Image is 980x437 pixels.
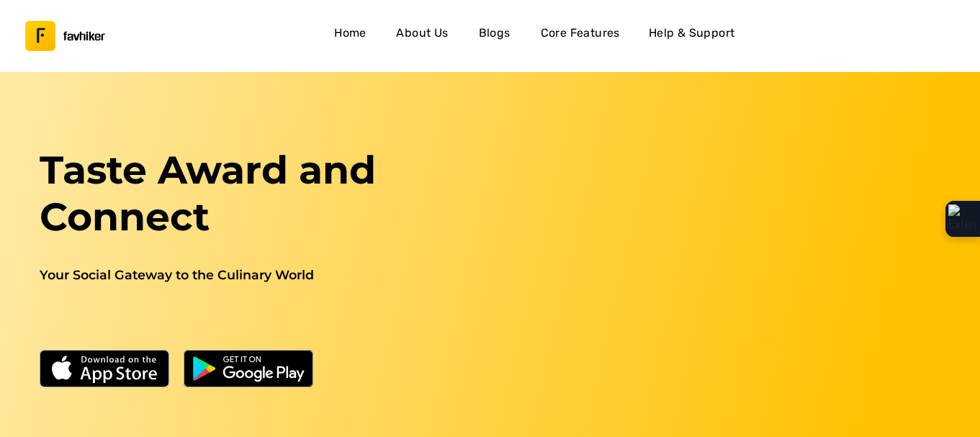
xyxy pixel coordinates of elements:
[396,24,448,42] h4: About Us
[643,19,741,53] button: Help & Support
[40,350,169,387] img: App Store
[948,204,977,233] img: Extension Icon
[541,24,620,42] h4: Core Features
[334,24,367,42] h4: Home
[535,19,626,53] a: Core Features
[507,147,947,395] iframe: Embedded youtube
[327,19,373,53] a: Home
[390,19,454,53] a: About Us
[184,350,313,387] img: Google Play
[472,19,518,53] a: Blogs
[63,31,105,42] h3: favhiker
[649,24,735,42] h4: Help & Support
[479,24,511,42] h4: Blogs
